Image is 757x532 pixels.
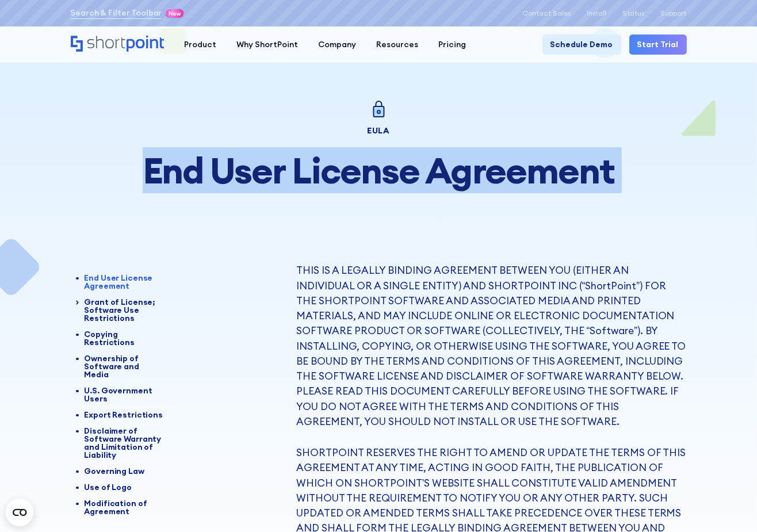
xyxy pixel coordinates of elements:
[376,39,418,51] div: Resources
[308,35,366,55] a: Company
[85,411,165,419] div: Export Restrictions
[174,35,227,55] a: Product
[85,354,165,378] div: Ownership of Software and Media
[661,9,687,17] a: Support
[429,35,476,55] a: Pricing
[587,9,607,17] a: Install
[623,9,645,17] a: Status
[85,483,165,491] div: Use of Logo
[85,467,165,475] div: Governing Law
[71,36,165,53] a: Home
[318,39,356,51] div: Company
[629,35,687,55] a: Start Trial
[85,298,165,322] div: Grant of License; Software Use Restrictions
[184,39,216,51] div: Product
[542,35,621,55] a: Schedule Demo
[550,399,757,532] iframe: Chat Widget
[85,386,165,403] div: U.S. Government Users
[438,39,466,51] div: Pricing
[6,499,33,526] button: Open CMP widget
[236,39,298,51] div: Why ShortPoint
[227,35,308,55] a: Why ShortPoint
[366,35,429,55] a: Resources
[71,151,687,190] h1: End User License Agreement
[85,427,165,459] div: Disclaimer of Software Warranty and Limitation of Liability
[85,330,165,346] div: Copying Restrictions
[85,274,165,290] div: End User License Agreement
[85,499,165,515] div: Modification of Agreement
[71,7,162,19] a: Search & Filter Toolbar
[71,127,687,135] div: EULA
[296,263,687,429] p: THIS IS A LEGALLY BINDING AGREEMENT BETWEEN YOU (EITHER AN INDIVIDUAL OR A SINGLE ENTITY) AND SHO...
[523,9,571,17] a: Contact Sales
